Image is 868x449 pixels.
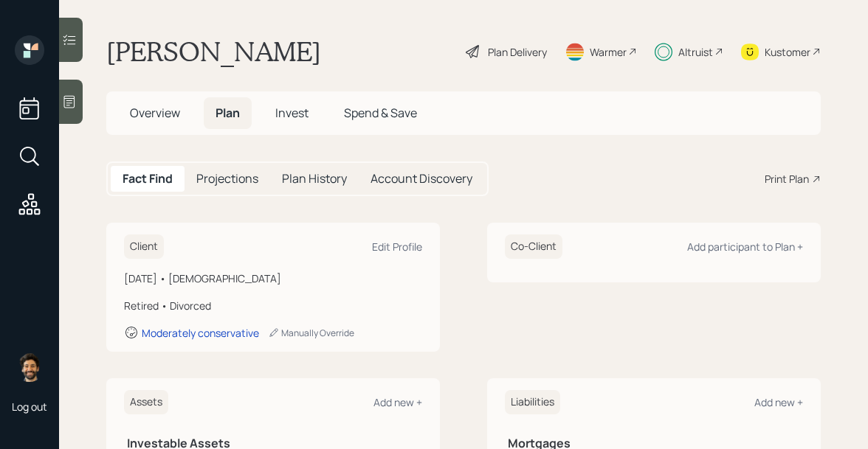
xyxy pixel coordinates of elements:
[282,172,347,186] h5: Plan History
[275,105,309,121] span: Invest
[124,390,168,414] h6: Assets
[130,105,180,121] span: Overview
[196,172,258,186] h5: Projections
[12,400,47,414] div: Log out
[124,298,422,313] div: Retired • Divorced
[268,327,354,339] div: Manually Override
[344,105,417,121] span: Spend & Save
[123,172,173,186] h5: Fact Find
[124,271,422,286] div: [DATE] • [DEMOGRAPHIC_DATA]
[687,240,803,254] div: Add participant to Plan +
[372,240,422,254] div: Edit Profile
[488,44,547,60] div: Plan Delivery
[754,395,803,409] div: Add new +
[216,105,240,121] span: Plan
[124,234,164,259] h6: Client
[106,35,321,68] h1: [PERSON_NAME]
[765,171,809,187] div: Print Plan
[15,352,44,382] img: eric-schwartz-headshot.png
[373,395,422,409] div: Add new +
[590,44,627,60] div: Warmer
[371,172,472,186] h5: Account Discovery
[505,390,560,414] h6: Liabilities
[678,44,713,60] div: Altruist
[765,44,810,60] div: Kustomer
[505,234,562,259] h6: Co-Client
[142,326,259,340] div: Moderately conservative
